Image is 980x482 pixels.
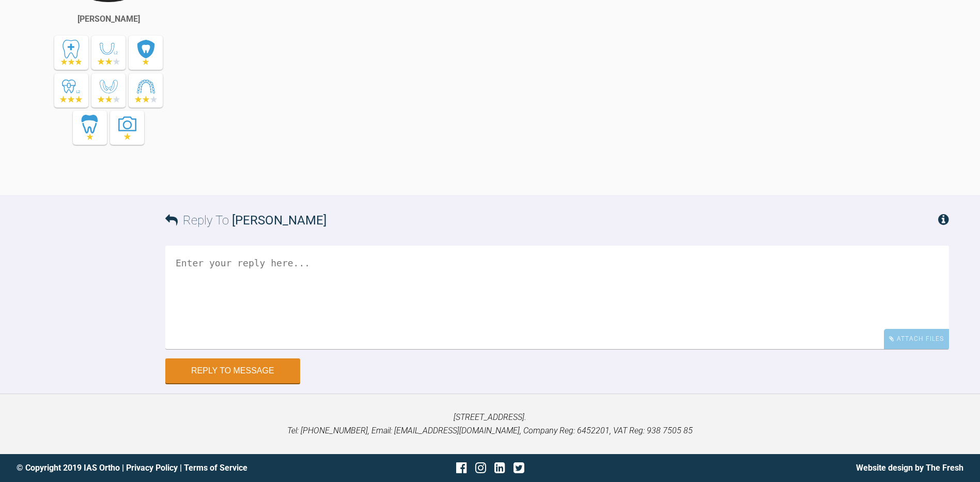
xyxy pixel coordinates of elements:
div: Attach Files [884,329,949,349]
a: Website design by The Fresh [856,463,963,473]
div: © Copyright 2019 IAS Ortho | | [17,461,332,475]
h3: Reply To [165,210,326,230]
a: Privacy Policy [126,463,178,473]
div: [PERSON_NAME] [77,12,140,26]
span: [PERSON_NAME] [232,213,326,228]
button: Reply to Message [165,358,300,383]
p: [STREET_ADDRESS]. Tel: [PHONE_NUMBER], Email: [EMAIL_ADDRESS][DOMAIN_NAME], Company Reg: 6452201,... [17,411,963,437]
a: Terms of Service [184,463,247,473]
